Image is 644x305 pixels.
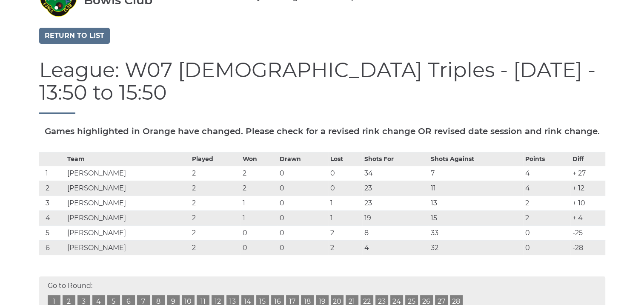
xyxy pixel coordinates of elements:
[65,196,190,210] td: [PERSON_NAME]
[278,240,328,255] td: 0
[190,166,240,181] td: 2
[429,152,523,166] th: Shots Against
[240,181,278,196] td: 2
[570,196,605,210] td: + 10
[65,181,190,196] td: [PERSON_NAME]
[362,166,429,181] td: 34
[523,181,570,196] td: 4
[240,225,278,240] td: 0
[39,59,605,114] h1: League: W07 [DEMOGRAPHIC_DATA] Triples - [DATE] - 13:50 to 15:50
[429,240,523,255] td: 32
[570,181,605,196] td: + 12
[362,181,429,196] td: 23
[65,225,190,240] td: [PERSON_NAME]
[39,28,110,44] a: Return to list
[278,152,328,166] th: Drawn
[65,152,190,166] th: Team
[570,225,605,240] td: -25
[429,181,523,196] td: 11
[328,210,362,225] td: 1
[523,210,570,225] td: 2
[523,240,570,255] td: 0
[328,196,362,210] td: 1
[65,166,190,181] td: [PERSON_NAME]
[523,196,570,210] td: 2
[39,225,65,240] td: 5
[362,210,429,225] td: 19
[278,225,328,240] td: 0
[39,166,65,181] td: 1
[362,152,429,166] th: Shots For
[328,166,362,181] td: 0
[240,210,278,225] td: 1
[570,166,605,181] td: + 27
[328,240,362,255] td: 2
[240,152,278,166] th: Won
[429,225,523,240] td: 33
[39,210,65,225] td: 4
[190,181,240,196] td: 2
[240,240,278,255] td: 0
[190,210,240,225] td: 2
[278,210,328,225] td: 0
[523,152,570,166] th: Points
[39,240,65,255] td: 6
[240,166,278,181] td: 2
[278,196,328,210] td: 0
[570,152,605,166] th: Diff
[39,196,65,210] td: 3
[190,240,240,255] td: 2
[39,127,605,136] h5: Games highlighted in Orange have changed. Please check for a revised rink change OR revised date ...
[523,166,570,181] td: 4
[328,225,362,240] td: 2
[523,225,570,240] td: 0
[190,225,240,240] td: 2
[570,240,605,255] td: -28
[39,181,65,196] td: 2
[429,210,523,225] td: 15
[190,196,240,210] td: 2
[328,181,362,196] td: 0
[429,196,523,210] td: 13
[328,152,362,166] th: Lost
[278,181,328,196] td: 0
[570,210,605,225] td: + 4
[65,210,190,225] td: [PERSON_NAME]
[240,196,278,210] td: 1
[362,196,429,210] td: 23
[65,240,190,255] td: [PERSON_NAME]
[278,166,328,181] td: 0
[362,240,429,255] td: 4
[190,152,240,166] th: Played
[429,166,523,181] td: 7
[362,225,429,240] td: 8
